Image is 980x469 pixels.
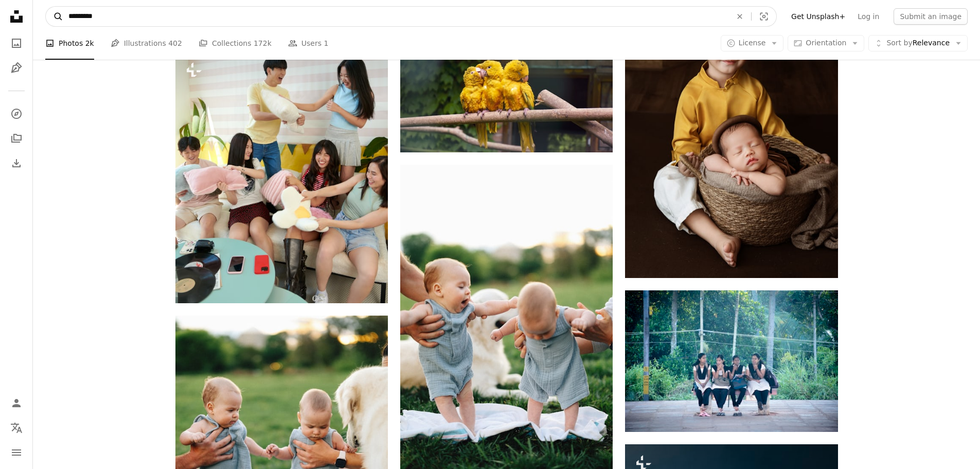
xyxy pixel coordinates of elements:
[625,290,838,432] img: a group of girls sitting on a bench in the rain
[254,38,272,49] span: 172k
[851,8,885,25] a: Log in
[6,103,27,124] a: Explore
[45,6,777,27] form: Find visuals sitewide
[175,172,388,182] a: A group of young people sitting around each other
[6,33,27,54] a: Photos
[886,39,912,47] span: Sort by
[728,7,751,26] button: Clear
[400,319,613,328] a: Parents helping twins learn to walk in a park.
[6,153,27,173] a: Download History
[6,58,27,78] a: Illustrations
[400,11,613,152] img: a couple of yellow birds sitting on top of a tree branch
[175,51,388,303] img: A group of young people sitting around each other
[739,39,766,47] span: License
[400,77,613,86] a: a couple of yellow birds sitting on top of a tree branch
[6,128,27,149] a: Collections
[625,113,838,123] a: Two young boys sitting next to each other in a basket
[6,6,27,29] a: Home — Unsplash
[806,39,846,47] span: Orientation
[111,27,182,60] a: Illustrations 402
[868,35,968,51] button: Sort byRelevance
[625,356,838,366] a: a group of girls sitting on a bench in the rain
[6,442,27,463] button: Menu
[894,8,968,25] button: Submit an image
[785,8,851,25] a: Get Unsplash+
[6,393,27,413] a: Log in / Sign up
[721,35,784,51] button: License
[6,418,27,438] button: Language
[752,7,776,26] button: Visual search
[46,7,63,26] button: Search Unsplash
[788,35,864,51] button: Orientation
[199,27,272,60] a: Collections 172k
[324,38,328,49] span: 1
[886,38,950,48] span: Relevance
[168,38,182,49] span: 402
[288,27,329,60] a: Users 1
